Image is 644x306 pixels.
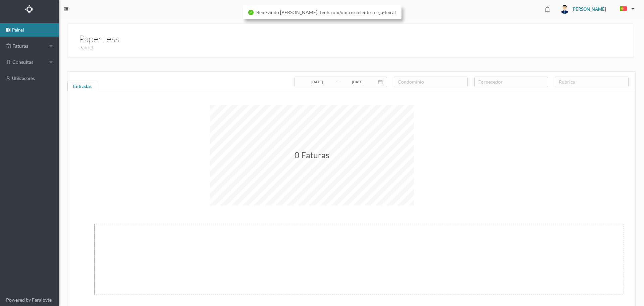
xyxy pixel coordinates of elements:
button: PT [614,4,637,14]
div: Entradas [67,81,97,94]
span: Bem-vindo [PERSON_NAME]. Tenha um/uma excelente Terça-feira! [256,9,396,15]
input: Data inicial [299,78,336,86]
div: rubrica [559,79,622,85]
i: icon: bell [543,5,552,14]
div: fornecedor [478,79,541,85]
img: user_titan3.af2715ee.jpg [560,5,569,14]
input: Data final [339,78,376,86]
i: icon: check-circle [248,10,254,15]
i: icon: calendar [378,80,383,84]
h1: PaperLess [79,32,119,34]
h3: Painel [79,43,354,52]
div: condomínio [398,79,461,85]
i: icon: menu-fold [64,7,68,11]
span: 0 Faturas [294,150,329,160]
img: Logo [25,5,34,13]
span: consultas [12,59,46,65]
span: Faturas [11,43,48,49]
